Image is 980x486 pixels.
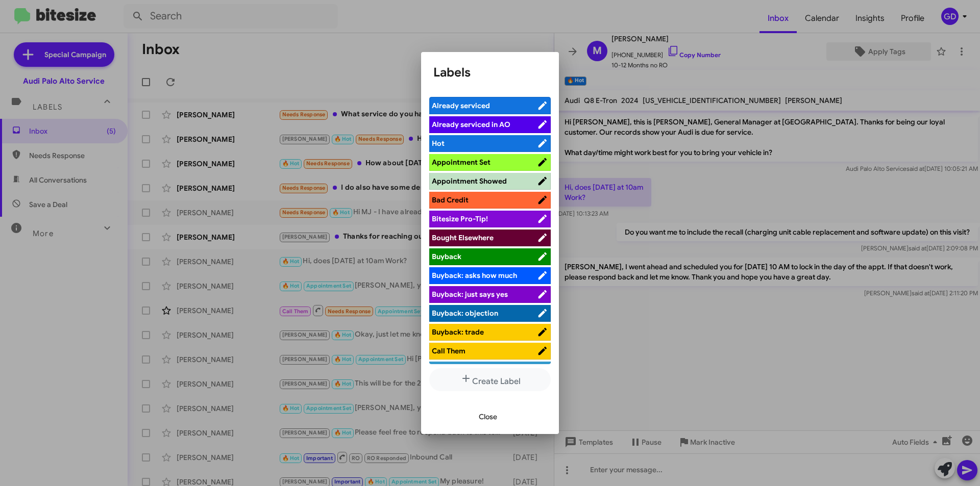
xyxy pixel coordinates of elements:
button: Create Label [429,368,551,391]
span: Bitesize Pro-Tip! [432,214,488,223]
h1: Labels [433,64,547,81]
span: Already serviced in AO [432,120,510,129]
button: Close [471,407,505,426]
span: Already serviced [432,101,490,110]
span: Buyback: trade [432,327,484,337]
span: Bad Credit [432,195,469,204]
span: Buyback [432,252,461,261]
span: Appointment Showed [432,176,507,186]
span: Bought Elsewhere [432,233,494,242]
span: Hot [432,139,445,148]
span: Buyback: objection [432,309,498,318]
span: Close [479,407,497,426]
span: Call Them [432,346,465,355]
span: Buyback: asks how much [432,271,517,280]
span: Buyback: just says yes [432,290,508,299]
span: Appointment Set [432,158,491,167]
